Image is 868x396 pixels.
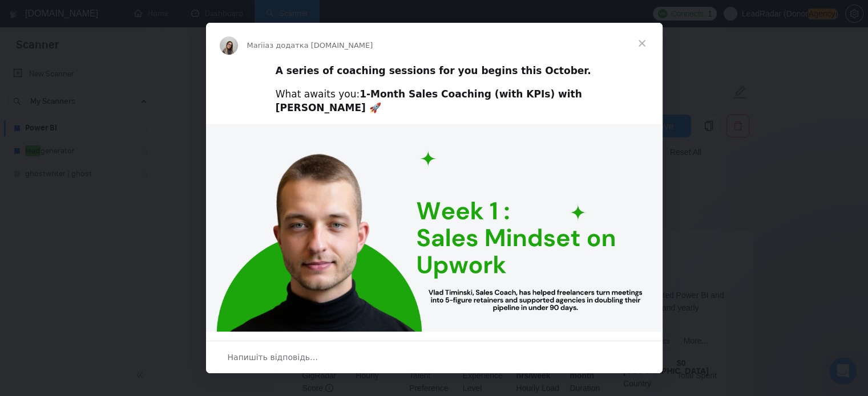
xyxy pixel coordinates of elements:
img: Profile image for Mariia [220,36,238,55]
div: Відкрити бесіду й відповісти [206,341,663,373]
span: Напишіть відповідь… [228,350,318,365]
span: з додатка [DOMAIN_NAME] [269,41,373,50]
b: 1-Month Sales Coaching (with KPIs) with [PERSON_NAME] 🚀 [276,88,582,113]
span: Mariia [247,41,270,50]
span: Закрити [621,23,663,64]
div: What awaits you: [276,88,593,115]
b: A series of coaching sessions for you begins this October. [276,65,591,76]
